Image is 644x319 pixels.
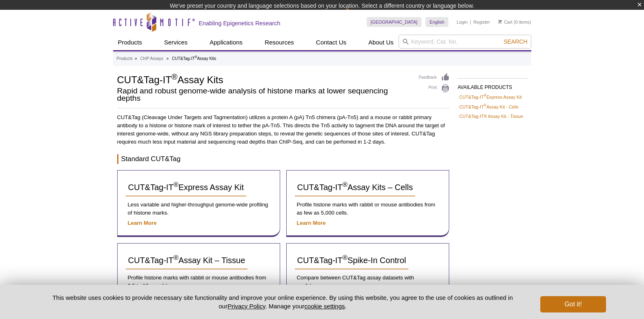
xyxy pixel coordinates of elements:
[117,154,450,164] h3: Standard CUT&Tag
[126,274,272,290] p: Profile histone marks with rabbit or mouse antibodies from 0.5 to 10 mg of tissue.
[174,254,178,261] sup: ®
[470,17,471,27] li: |
[419,73,450,82] a: Feedback
[260,35,299,50] a: Resources
[295,201,441,217] p: Profile histone marks with rabbit or mouse antibodies from as few as 5,000 cells.
[113,35,147,50] a: Products
[367,17,422,27] a: [GEOGRAPHIC_DATA]
[295,252,409,270] a: CUT&Tag-IT®Spike-In Control
[297,183,413,192] span: CUT&Tag-IT Assay Kits – Cells
[363,35,399,50] a: About Us
[459,113,523,120] a: CUT&Tag-IT® Assay Kit - Tissue
[140,55,163,62] a: ChIP Assays
[227,303,265,310] a: Privacy Policy
[343,181,348,188] sup: ®
[117,55,133,62] a: Products
[311,35,351,50] a: Contact Us
[295,274,441,290] p: Compare between CUT&Tag assay datasets with confidence.
[498,20,502,24] img: Your Cart
[458,78,527,93] h2: AVAILABLE PRODUCTS
[295,179,415,197] a: CUT&Tag-IT®Assay Kits – Cells
[459,103,519,111] a: CUT&Tag-IT®Assay Kit - Cells
[498,19,513,25] a: Cart
[484,103,487,107] sup: ®
[419,84,450,93] a: Print
[297,220,326,226] a: Learn More
[126,179,246,197] a: CUT&Tag-IT®Express Assay Kit
[117,113,450,146] p: CUT&Tag (Cleavage Under Targets and Tagmentation) utilizes a protein A (pA) Tn5 chimera (pA-Tn5) ...
[128,220,157,226] a: Learn More
[504,38,527,45] span: Search
[473,19,490,25] a: Register
[426,17,448,27] a: English
[195,55,197,59] sup: ®
[501,38,530,45] button: Search
[399,35,531,49] input: Keyword, Cat. No.
[159,35,193,50] a: Services
[128,256,245,265] span: CUT&Tag-IT Assay Kit – Tissue
[459,93,522,101] a: CUT&Tag-IT®Express Assay Kit
[172,72,178,81] sup: ®
[167,56,169,61] li: »
[457,19,468,25] a: Login
[199,20,281,27] h2: Enabling Epigenetics Research
[498,17,531,27] li: (0 items)
[540,296,606,312] button: Got it!
[174,181,178,188] sup: ®
[126,252,248,270] a: CUT&Tag-IT®Assay Kit – Tissue
[117,73,411,85] h1: CUT&Tag-IT Assay Kits
[345,6,367,25] img: Change Here
[135,56,137,61] li: »
[304,303,345,310] button: cookie settings
[128,183,244,192] span: CUT&Tag-IT Express Assay Kit
[38,293,527,310] p: This website uses cookies to provide necessary site functionality and improve your online experie...
[117,87,411,102] h2: Rapid and robust genome-wide analysis of histone marks at lower sequencing depths
[172,56,216,61] li: CUT&Tag-IT Assay Kits
[205,35,247,50] a: Applications
[297,256,406,265] span: CUT&Tag-IT Spike-In Control
[484,94,487,98] sup: ®
[126,201,272,217] p: Less variable and higher-throughput genome-wide profiling of histone marks.
[343,254,348,261] sup: ®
